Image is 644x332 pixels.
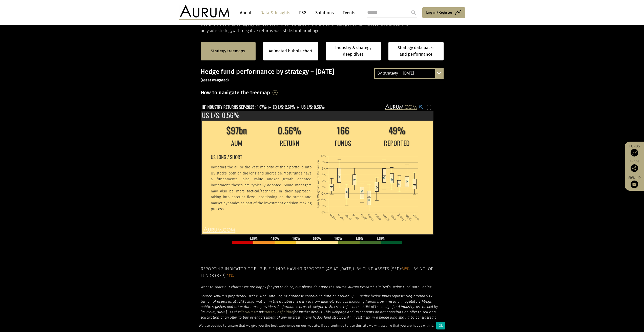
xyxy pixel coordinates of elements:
div: Ok [436,322,445,329]
a: Data & Insights [258,8,293,17]
em: Want to share our charts? We are happy for you to do so, but please do quote the source: Aurum Re... [201,285,432,289]
h5: Reporting indicator of eligible funds having reported (as at [DATE]). By fund assets (Sep): . By ... [201,266,444,279]
a: Sign up [627,176,641,188]
span: Log in/Register [426,9,452,15]
img: Access Funds [631,149,638,157]
em: Information in the database is derived from multiple sources including Aurum’s own research, regu... [201,299,438,314]
input: Submit [408,8,419,18]
span: 56% [402,266,410,272]
em: Source: Aurum’s proprietary Hedge Fund Data Engine database containing data on around 3,100 activ... [201,294,433,304]
span: 41% [226,273,234,278]
small: (asset weighted) [201,78,229,82]
em: See the [227,310,240,314]
em: for further details. This webpage and its contents do not constitute an offer to sell or a solici... [201,310,437,325]
em: and [257,310,263,314]
a: Industry & strategy deep dives [326,42,381,60]
h3: How to navigate the treemap [201,88,270,97]
a: Events [340,8,355,17]
a: Funds [627,144,641,157]
h3: Hedge fund performance by strategy – [DATE] [201,68,444,83]
a: disclaimer [240,310,257,314]
a: Solutions [313,8,336,17]
a: Animated bubble chart [269,48,313,54]
span: sub-strategy [209,28,233,33]
div: By strategy – [DATE] [375,69,443,78]
div: Share [627,160,641,172]
a: Strategy treemaps [211,48,245,54]
img: Aurum [179,5,230,20]
a: About [237,8,254,17]
img: Share this post [631,164,638,172]
a: strategy definition [263,310,293,314]
a: Log in/Register [422,7,465,18]
a: Strategy data packs and performance [388,42,444,60]
a: ESG [297,8,309,17]
img: Sign up to our newsletter [631,181,638,188]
